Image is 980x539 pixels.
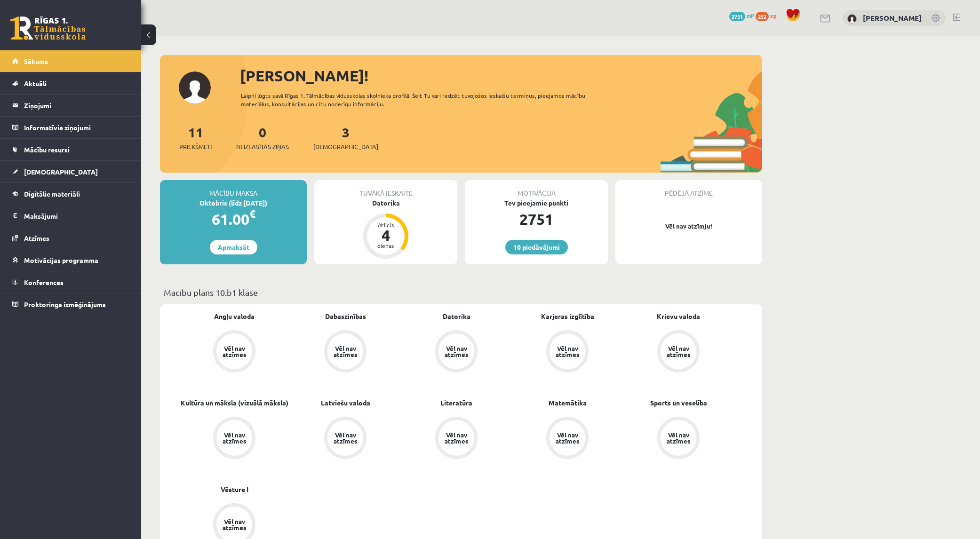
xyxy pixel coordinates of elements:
[325,311,366,321] a: Dabaszinības
[221,484,248,494] a: Vēsture I
[24,167,98,176] span: [DEMOGRAPHIC_DATA]
[179,142,212,151] span: Priekšmeti
[313,124,378,151] a: 3[DEMOGRAPHIC_DATA]
[24,117,129,138] legend: Informatīvie ziņojumi
[24,205,129,227] legend: Maksājumi
[554,345,581,357] div: Vēl nav atzīmes
[10,16,86,40] a: Rīgas 1. Tālmācības vidusskola
[863,13,922,23] a: [PERSON_NAME]
[505,240,568,254] a: 10 piedāvājumi
[24,234,49,242] span: Atzīmes
[314,198,457,260] a: Datorika Atlicis 4 dienas
[650,398,707,408] a: Sports un veselība
[332,432,359,444] div: Vēl nav atzīmes
[756,12,781,19] a: 252 xp
[12,95,129,116] a: Ziņojumi
[12,161,129,182] a: [DEMOGRAPHIC_DATA]
[372,228,400,243] div: 4
[179,330,290,374] a: Vēl nav atzīmes
[12,72,129,94] a: Aktuāli
[24,95,129,116] legend: Ziņojumi
[249,207,255,221] span: €
[12,139,129,160] a: Mācību resursi
[443,345,470,357] div: Vēl nav atzīmes
[372,243,400,248] div: dienas
[12,293,129,315] a: Proktoringa izmēģinājums
[290,417,401,461] a: Vēl nav atzīmes
[443,432,470,444] div: Vēl nav atzīmes
[12,271,129,293] a: Konferences
[623,330,734,374] a: Vēl nav atzīmes
[620,222,757,231] p: Vēl nav atzīmju!
[236,124,289,151] a: 0Neizlasītās ziņas
[24,145,70,154] span: Mācību resursi
[440,398,472,408] a: Literatūra
[221,518,247,531] div: Vēl nav atzīmes
[332,345,359,357] div: Vēl nav atzīmes
[290,330,401,374] a: Vēl nav atzīmes
[401,330,512,374] a: Vēl nav atzīmes
[12,249,129,271] a: Motivācijas programma
[179,124,212,151] a: 11Priekšmeti
[160,180,307,198] div: Mācību maksa
[729,12,745,21] span: 2751
[12,205,129,227] a: Maksājumi
[221,345,247,357] div: Vēl nav atzīmes
[24,278,64,286] span: Konferences
[214,311,255,321] a: Angļu valoda
[443,311,470,321] a: Datorika
[241,91,602,108] div: Laipni lūgts savā Rīgas 1. Tālmācības vidusskolas skolnieka profilā. Šeit Tu vari redzēt tuvojošo...
[657,311,700,321] a: Krievu valoda
[179,417,290,461] a: Vēl nav atzīmes
[747,12,754,19] span: mP
[240,64,762,87] div: [PERSON_NAME]!
[313,142,378,151] span: [DEMOGRAPHIC_DATA]
[210,240,257,254] a: Apmaksāt
[12,183,129,205] a: Digitālie materiāli
[181,398,288,408] a: Kultūra un māksla (vizuālā māksla)
[24,256,98,264] span: Motivācijas programma
[541,311,594,321] a: Karjeras izglītība
[24,300,106,309] span: Proktoringa izmēģinājums
[12,227,129,249] a: Atzīmes
[314,198,457,208] div: Datorika
[512,417,623,461] a: Vēl nav atzīmes
[512,330,623,374] a: Vēl nav atzīmes
[623,417,734,461] a: Vēl nav atzīmes
[236,142,289,151] span: Neizlasītās ziņas
[12,117,129,138] a: Informatīvie ziņojumi
[164,286,758,299] p: Mācību plāns 10.b1 klase
[24,57,48,65] span: Sākums
[665,432,692,444] div: Vēl nav atzīmes
[465,198,608,208] div: Tev pieejamie punkti
[665,345,692,357] div: Vēl nav atzīmes
[314,180,457,198] div: Tuvākā ieskaite
[770,12,776,19] span: xp
[321,398,370,408] a: Latviešu valoda
[372,222,400,228] div: Atlicis
[465,208,608,230] div: 2751
[24,79,47,87] span: Aktuāli
[24,190,80,198] span: Digitālie materiāli
[401,417,512,461] a: Vēl nav atzīmes
[12,50,129,72] a: Sākums
[549,398,587,408] a: Matemātika
[160,208,307,230] div: 61.00
[756,12,769,21] span: 252
[554,432,581,444] div: Vēl nav atzīmes
[465,180,608,198] div: Motivācija
[160,198,307,208] div: Oktobris (līdz [DATE])
[847,14,857,24] img: Agnese Krūmiņa
[615,180,762,198] div: Pēdējā atzīme
[729,12,754,19] a: 2751 mP
[221,432,247,444] div: Vēl nav atzīmes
